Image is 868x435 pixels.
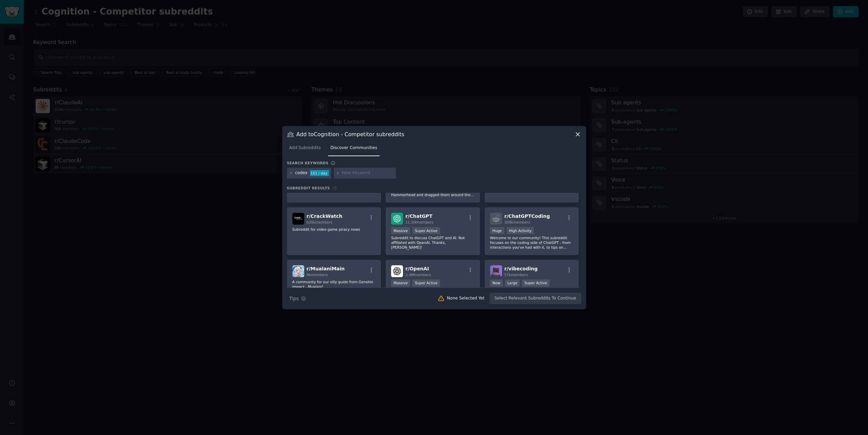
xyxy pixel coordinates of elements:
h3: Search keywords [287,161,329,165]
p: Subreddit to discuss ChatGPT and AI. Not affiliated with OpenAI. Thanks, [PERSON_NAME]! [391,235,475,250]
span: 9k members [307,273,328,277]
button: Tips [287,293,308,305]
p: A community for our silly guide from Genshin impact...Mualani! [292,279,376,289]
img: MualaniMain [292,265,304,277]
div: Massive [391,227,410,234]
a: Discover Communities [328,143,380,157]
img: ChatGPT [391,213,403,225]
div: codex [295,170,308,176]
span: 309k members [504,220,530,224]
div: Super Active [412,279,440,287]
div: 161 / day [310,170,329,176]
span: r/ vibecoding [504,266,538,271]
div: Massive [391,279,410,287]
img: OpenAI [391,265,403,277]
span: Discover Communities [330,145,377,151]
span: Subreddit Results [287,186,330,190]
span: r/ CrackWatch [307,213,343,219]
span: r/ ChatGPT [405,213,432,219]
p: Subreddit for video game piracy news [292,227,376,232]
span: Tips [289,295,299,302]
div: Large [505,279,520,287]
a: Add Subreddits [287,143,323,157]
span: r/ MualaniMain [307,266,345,271]
span: 620k members [307,220,332,224]
span: 2.4M members [405,273,431,277]
img: vibecoding [490,265,502,277]
p: Welcome to our community! This subreddit focuses on the coding side of ChatGPT - from interaction... [490,235,574,250]
input: New Keyword [342,170,393,176]
h3: Add to Cognition - Competitor subreddits [296,131,404,138]
div: High Activity [507,227,534,234]
span: 11.1M members [405,220,433,224]
div: Huge [490,227,504,234]
img: CrackWatch [292,213,304,225]
span: Add Subreddits [289,145,321,151]
span: 57k members [504,273,528,277]
div: None Selected Yet [447,295,485,302]
span: 25 [332,186,337,190]
span: r/ ChatGPTCoding [504,213,550,219]
span: r/ OpenAI [405,266,429,271]
div: Super Active [522,279,549,287]
div: Super Active [412,227,440,234]
div: New [490,279,503,287]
